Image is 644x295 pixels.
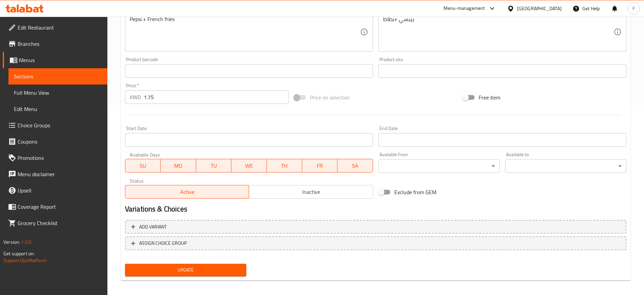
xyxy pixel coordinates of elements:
a: Grocery Checklist [3,215,107,231]
textarea: Pepsi + French fries [130,16,360,48]
a: Coupons [3,133,107,150]
button: MO [161,159,196,172]
div: ​ [505,159,626,173]
span: Choice Groups [18,121,102,129]
button: Inactive [249,185,373,199]
a: Choice Groups [3,117,107,133]
p: KWD [130,93,141,101]
a: Sections [8,68,107,85]
a: Promotions [3,150,107,166]
h2: Variations & Choices [125,204,626,214]
span: TH [270,161,299,171]
span: Add variant [139,223,167,231]
span: ASSIGN CHOICE GROUP [139,239,187,247]
a: Menu disclaimer [3,166,107,182]
button: Add variant [125,220,626,234]
span: MO [163,161,193,171]
button: Update [125,264,246,276]
span: Active [128,187,247,197]
span: Upsell [18,186,102,195]
span: Edit Restaurant [18,23,102,32]
span: Version: [3,238,20,246]
a: Edit Restaurant [3,19,107,36]
a: Full Menu View [8,85,107,101]
span: FR [305,161,335,171]
span: Full Menu View [14,89,102,97]
button: SA [337,159,373,172]
span: Price on selection [310,93,350,102]
a: Coverage Report [3,199,107,215]
button: TU [196,159,231,172]
div: Menu-management [443,4,485,13]
div: ​ [378,159,500,173]
span: Update [130,266,241,274]
a: Support.OpsPlatform [3,256,46,265]
div: [GEOGRAPHIC_DATA] [517,5,562,12]
input: Please enter product barcode [125,64,373,78]
button: TH [267,159,302,172]
input: Please enter price [144,90,289,104]
span: Sections [14,72,102,80]
button: Active [125,185,249,199]
span: Menus [19,56,102,64]
span: 1.0.0 [21,238,32,246]
span: Grocery Checklist [18,219,102,227]
span: TU [199,161,229,171]
span: SU [128,161,158,171]
span: Edit Menu [14,105,102,113]
span: Menu disclaimer [18,170,102,178]
span: SA [340,161,370,171]
span: Get support on: [3,249,35,258]
button: WE [231,159,267,172]
span: Free item [479,93,500,102]
span: F [632,5,635,12]
span: Branches [18,40,102,48]
input: Please enter product sku [378,64,626,78]
a: Branches [3,36,107,52]
span: Coverage Report [18,203,102,211]
a: Menus [3,52,107,68]
button: ASSIGN CHOICE GROUP [125,236,626,250]
span: WE [234,161,264,171]
button: SU [125,159,161,172]
span: Promotions [18,154,102,162]
textarea: بيبسي +بطاط [383,16,614,48]
span: Inactive [252,187,370,197]
span: Coupons [18,137,102,146]
button: FR [302,159,337,172]
span: Exclude from GEM [394,188,436,196]
a: Edit Menu [8,101,107,117]
a: Upsell [3,182,107,199]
